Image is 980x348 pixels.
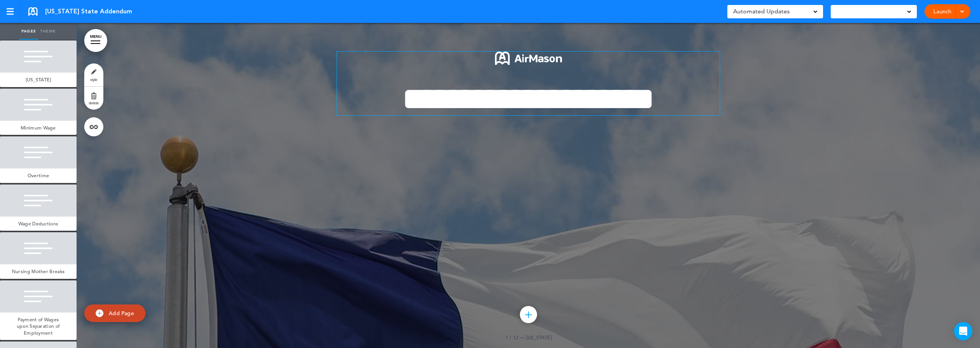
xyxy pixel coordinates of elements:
[90,77,97,82] span: style
[954,322,972,340] div: Open Intercom Messenger
[505,334,518,340] span: 1 / 12
[930,4,954,19] a: Launch
[84,29,107,52] a: MENU
[89,100,99,105] span: delete
[733,6,790,17] span: Automated Updates
[526,334,552,340] span: [US_STATE]
[21,125,56,131] span: Minimum Wage
[109,310,134,317] span: Add Page
[26,76,51,83] span: [US_STATE]
[19,23,38,40] a: Pages
[28,172,49,179] span: Overtime
[17,316,60,336] span: Payment of Wages upon Separation of Employment
[45,7,132,16] span: [US_STATE] State Addendum
[12,268,65,275] span: Nursing Mother Breaks
[96,309,103,317] img: add.svg
[84,304,145,322] a: Add Page
[84,87,103,110] a: delete
[495,52,562,65] img: 1722553576973-Airmason_logo_White.png
[520,334,525,340] span: —
[38,23,57,40] a: Theme
[84,63,103,86] a: style
[18,220,59,227] span: Wage Deductions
